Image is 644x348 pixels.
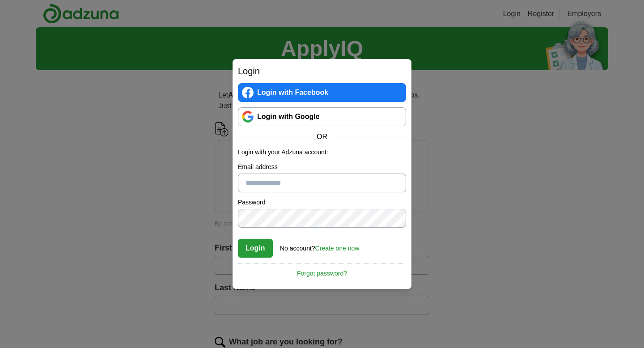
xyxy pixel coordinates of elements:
div: No account? [280,238,359,253]
label: Email address [238,162,406,172]
a: Forgot password? [238,263,406,278]
a: Create one now [315,245,360,252]
label: Password [238,198,406,207]
a: Login with Google [238,107,406,126]
a: Login with Facebook [238,83,406,102]
span: OR [311,132,333,142]
p: Login with your Adzuna account: [238,148,406,157]
h2: Login [238,64,406,78]
button: Login [238,239,273,258]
